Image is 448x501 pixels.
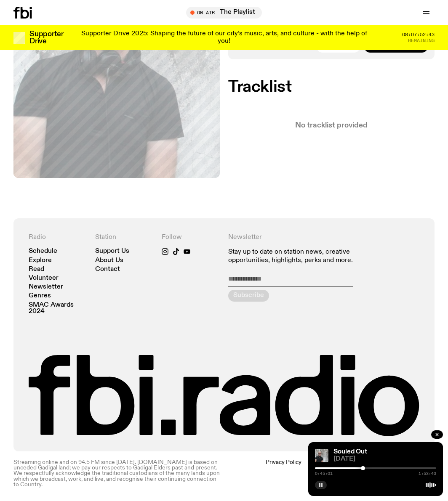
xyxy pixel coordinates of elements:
[419,472,436,476] span: 1:53:43
[95,233,153,241] h4: Station
[29,302,87,315] a: SMAC Awards 2024
[266,460,301,488] a: Privacy Policy
[315,472,333,476] span: 0:45:01
[402,32,435,37] span: 08:07:52:43
[74,30,374,45] p: Supporter Drive 2025: Shaping the future of our city’s music, arts, and culture - with the help o...
[162,233,220,241] h4: Follow
[29,284,63,290] a: Newsletter
[408,38,435,43] span: Remaining
[29,31,63,45] h3: Supporter Drive
[95,248,129,254] a: Support Us
[228,248,353,264] p: Stay up to date on station news, creative opportunities, highlights, perks and more.
[333,448,367,455] a: Souled Out
[29,293,51,299] a: Genres
[228,233,353,241] h4: Newsletter
[29,248,57,254] a: Schedule
[228,122,435,129] p: No tracklist provided
[95,266,120,273] a: Contact
[333,456,436,462] span: [DATE]
[315,449,328,462] img: Stephen looks directly at the camera, wearing a black tee, black sunglasses and headphones around...
[228,290,269,302] button: Subscribe
[29,266,44,273] a: Read
[29,257,52,264] a: Explore
[228,80,435,95] h2: Tracklist
[13,460,220,488] p: Streaming online and on 94.5 FM since [DATE]. [DOMAIN_NAME] is based on unceded Gadigal land; we ...
[186,7,262,19] button: On AirThe Playlist
[29,275,59,281] a: Volunteer
[95,257,123,264] a: About Us
[29,233,87,241] h4: Radio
